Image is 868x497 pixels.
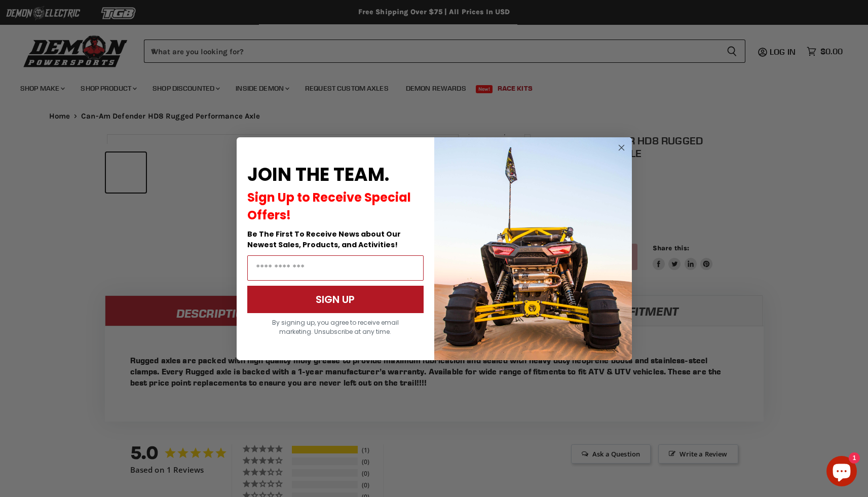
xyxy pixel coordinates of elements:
[247,255,424,281] input: Email Address
[434,137,632,360] img: a9095488-b6e7-41ba-879d-588abfab540b.jpeg
[247,189,411,223] span: Sign Up to Receive Special Offers!
[247,286,424,313] button: SIGN UP
[615,141,628,154] button: Close dialog
[247,229,401,250] span: Be The First To Receive News about Our Newest Sales, Products, and Activities!
[247,162,389,187] span: JOIN THE TEAM.
[823,456,860,489] inbox-online-store-chat: Shopify online store chat
[272,318,399,336] span: By signing up, you agree to receive email marketing. Unsubscribe at any time.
